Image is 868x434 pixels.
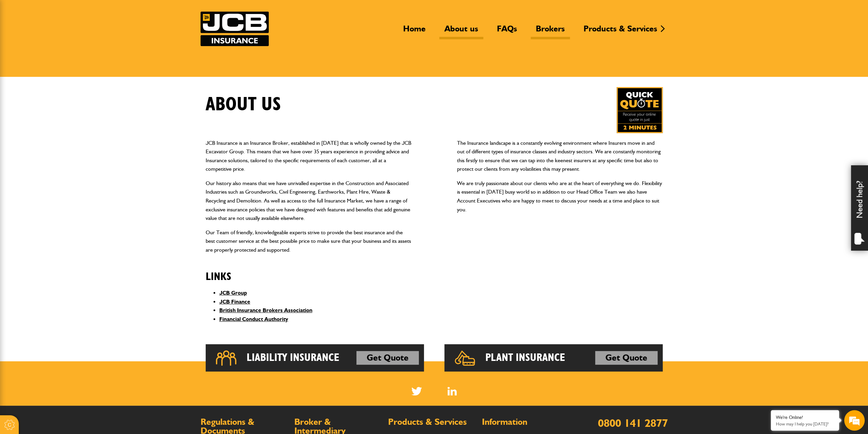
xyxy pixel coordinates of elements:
em: Start Chat [93,210,124,220]
img: Twitter [411,387,422,395]
input: Enter your phone number [9,103,124,118]
a: FAQs [492,24,522,39]
div: We're Online! [776,415,834,420]
div: Minimize live chat window [112,3,128,20]
p: How may I help you today? [776,421,834,426]
img: JCB Insurance Services logo [201,12,269,46]
textarea: Type your message and hit 'Enter' [9,124,124,205]
a: 0800 141 2877 [598,416,668,430]
h1: About us [206,93,281,116]
a: About us [439,24,483,39]
p: We are truly passionate about our clients who are at the heart of everything we do. Flexibility i... [457,179,663,214]
h2: Information [482,418,569,426]
div: Chat with us now [35,38,115,47]
a: LinkedIn [447,387,457,395]
p: Our history also means that we have unrivalled expertise in the Construction and Associated Indus... [206,179,411,223]
img: Quick Quote [617,87,663,133]
h2: Plant Insurance [485,351,565,365]
a: Financial Conduct Authority [219,316,288,322]
img: Linked In [447,387,457,395]
a: JCB Finance [219,298,250,305]
input: Enter your last name [9,63,124,78]
a: Home [398,24,431,39]
img: d_20077148190_company_1631870298795_20077148190 [12,38,29,47]
a: Get Quote [356,351,419,365]
a: Products & Services [578,24,662,39]
h2: Links [206,260,411,283]
input: Enter your email address [9,83,124,98]
a: JCB Insurance Services [201,12,269,46]
a: JCB Group [219,290,247,296]
p: JCB Insurance is an Insurance Broker, established in [DATE] that is wholly owned by the JCB Excav... [206,139,411,173]
a: Get Quote [595,351,658,365]
p: The Insurance landscape is a constantly evolving environment where Insurers move in and out of di... [457,139,663,173]
h2: Products & Services [388,418,475,426]
a: Brokers [531,24,570,39]
a: British Insurance Brokers Association [219,307,312,313]
p: Our Team of friendly, knowledgeable experts strive to provide the best insurance and the best cus... [206,228,411,254]
a: Get your insurance quote in just 2-minutes [617,87,663,133]
div: Need help? [851,165,868,251]
h2: Liability Insurance [247,351,339,365]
